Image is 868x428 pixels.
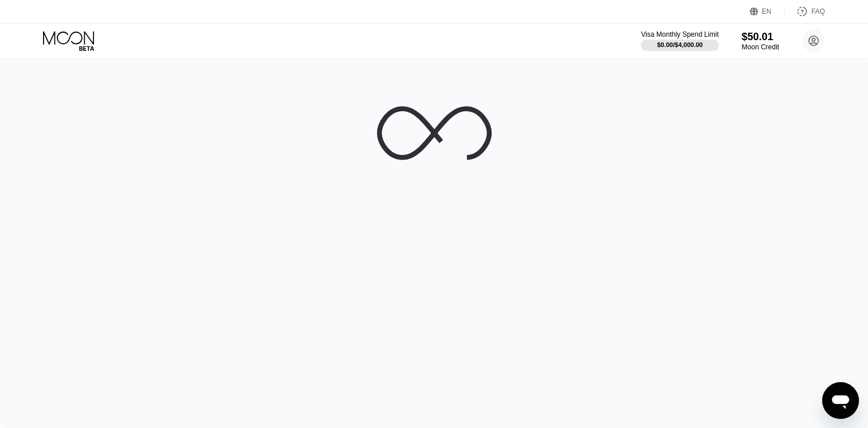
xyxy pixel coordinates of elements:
[822,382,859,419] iframe: Button to launch messaging window
[657,41,703,48] div: $0.00 / $4,000.00
[811,7,825,15] div: FAQ
[742,31,779,43] div: $50.01
[742,43,779,51] div: Moon Credit
[785,6,825,17] div: FAQ
[762,7,772,15] div: EN
[641,30,718,51] div: Visa Monthly Spend Limit$0.00/$4,000.00
[742,31,779,51] div: $50.01Moon Credit
[641,30,718,38] div: Visa Monthly Spend Limit
[750,6,785,17] div: EN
